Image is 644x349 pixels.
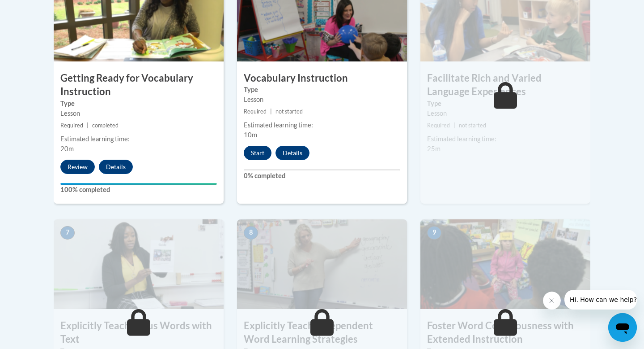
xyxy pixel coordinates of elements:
[244,120,400,130] div: Estimated learning time:
[543,292,561,310] iframe: Close message
[427,226,441,240] span: 9
[564,290,637,310] iframe: Message from company
[244,95,400,105] div: Lesson
[420,219,590,309] img: Course Image
[244,226,258,240] span: 8
[459,122,486,129] span: not started
[427,145,441,153] span: 25m
[60,122,83,129] span: Required
[608,313,637,342] iframe: Button to launch messaging window
[453,122,455,129] span: |
[60,145,74,153] span: 20m
[420,319,590,347] h3: Foster Word Consciousness with Extended Instruction
[427,134,584,144] div: Estimated learning time:
[270,108,272,115] span: |
[275,146,309,160] button: Details
[427,99,584,109] label: Type
[244,146,271,160] button: Start
[54,219,224,309] img: Course Image
[60,99,217,109] label: Type
[244,85,400,95] label: Type
[99,160,133,174] button: Details
[60,109,217,118] div: Lesson
[60,134,217,144] div: Estimated learning time:
[60,185,217,195] label: 100% completed
[427,109,584,118] div: Lesson
[60,160,95,174] button: Review
[237,319,407,347] h3: Explicitly Teach Independent Word Learning Strategies
[54,71,224,99] h3: Getting Ready for Vocabulary Instruction
[237,219,407,309] img: Course Image
[275,108,303,115] span: not started
[87,122,89,129] span: |
[92,122,119,129] span: completed
[420,71,590,99] h3: Facilitate Rich and Varied Language Experiences
[244,171,400,181] label: 0% completed
[60,183,217,185] div: Your progress
[54,319,224,347] h3: Explicitly Teach Focus Words with Text
[427,122,450,129] span: Required
[244,108,267,115] span: Required
[244,131,257,139] span: 10m
[237,71,407,85] h3: Vocabulary Instruction
[60,226,75,240] span: 7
